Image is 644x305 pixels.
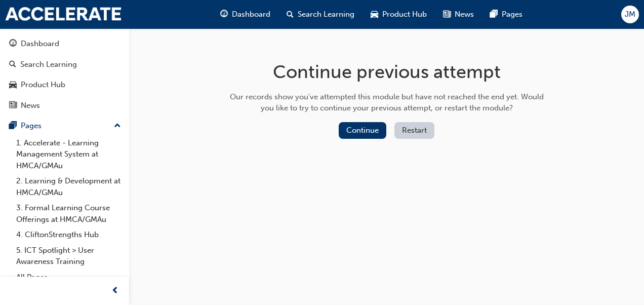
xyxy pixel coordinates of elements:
a: news-iconNews [435,4,482,25]
h1: Continue previous attempt [226,61,547,83]
a: 5. ICT Spotlight > User Awareness Training [12,243,125,270]
span: Search Learning [298,9,354,20]
a: 1. Accelerate - Learning Management System at HMCA/GMAu [12,135,125,174]
span: prev-icon [111,285,119,297]
span: news-icon [9,101,17,110]
a: car-iconProduct Hub [363,4,435,25]
a: 2. Learning & Development at HMCA/GMAu [12,173,125,200]
a: search-iconSearch Learning [278,4,363,25]
a: Product Hub [4,75,125,94]
div: Dashboard [21,38,59,50]
button: Restart [394,122,434,139]
a: News [4,96,125,115]
div: Search Learning [20,59,77,70]
span: search-icon [9,60,16,69]
button: Continue [339,122,386,139]
span: guage-icon [9,40,17,49]
span: search-icon [287,8,294,21]
span: guage-icon [220,8,228,21]
div: News [21,100,40,111]
button: Pages [4,117,125,135]
span: Product Hub [382,9,427,20]
a: Search Learning [4,55,125,74]
span: pages-icon [9,122,17,131]
img: accelerate-hmca [5,7,122,21]
button: JM [621,6,639,23]
span: Dashboard [232,9,270,20]
div: Product Hub [21,79,65,91]
button: DashboardSearch LearningProduct HubNews [4,32,125,117]
div: Our records show you've attempted this module but have not reached the end yet. Would you like to... [226,91,547,114]
span: up-icon [114,120,121,133]
a: All Pages [12,270,125,285]
a: 4. CliftonStrengths Hub [12,227,125,243]
a: guage-iconDashboard [212,4,278,25]
span: JM [625,9,635,20]
span: news-icon [443,8,451,21]
span: car-icon [9,81,17,90]
a: 3. Formal Learning Course Offerings at HMCA/GMAu [12,200,125,227]
span: car-icon [371,8,378,21]
a: Dashboard [4,34,125,53]
div: Pages [21,120,42,132]
span: News [455,9,474,20]
span: pages-icon [490,8,498,21]
a: pages-iconPages [482,4,531,25]
span: Pages [502,9,522,20]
